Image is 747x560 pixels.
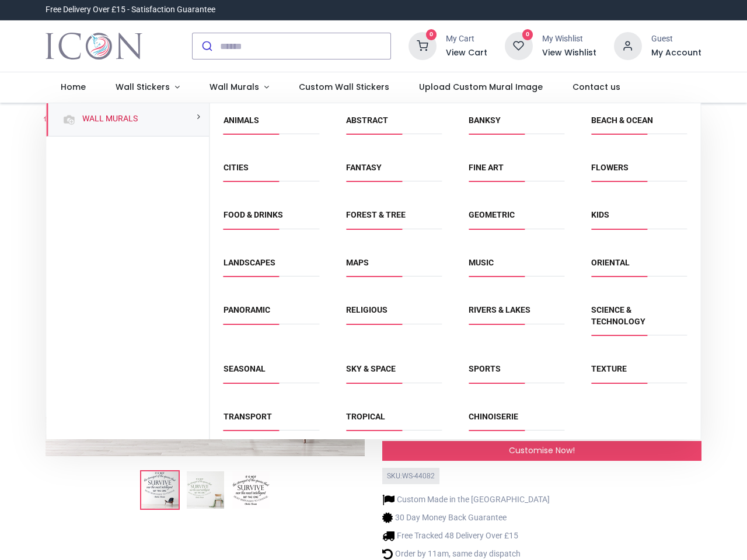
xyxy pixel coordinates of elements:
[382,494,550,506] li: Custom Made in the [GEOGRAPHIC_DATA]
[469,411,564,430] span: Chinoiserie
[591,363,687,383] span: Texture
[426,29,437,40] sup: 0
[469,210,515,219] a: Geometric
[224,412,272,421] a: Transport
[346,363,442,383] span: Sky & Space
[346,258,369,267] a: Maps
[224,116,259,125] a: Animals
[382,512,550,524] li: 30 Day Money Back Guarantee
[382,468,439,485] div: SKU: WS-44082
[469,364,501,373] a: Sports
[224,305,270,314] a: Panoramic
[509,444,575,456] span: Customise Now!
[591,305,645,326] a: Science & Technology
[382,548,550,560] li: Order by 11am, same day dispatch
[224,304,319,324] span: Panoramic
[346,257,442,276] span: Maps
[346,162,442,181] span: Fantasy
[346,412,385,421] a: Tropical
[346,304,442,324] span: Religious
[224,162,319,181] span: Cities
[591,258,630,267] a: Oriental
[346,305,388,314] a: Religious
[346,116,388,125] a: Abstract
[187,471,224,509] img: WS-44082-02
[409,41,437,50] a: 0
[469,363,564,383] span: Sports
[651,47,701,59] a: My Account
[469,257,564,276] span: Music
[469,305,530,314] a: Rivers & Lakes
[505,41,533,50] a: 0
[346,210,406,219] a: Forest & Tree
[469,412,518,421] a: Chinoiserie
[141,471,179,509] img: Survive And Change Charles Darwin Quote Wall Sticker
[193,33,220,59] button: Submit
[542,33,596,45] div: My Wishlist
[591,209,687,229] span: Kids
[591,162,687,181] span: Flowers
[116,81,170,93] span: Wall Stickers
[210,81,259,93] span: Wall Murals
[224,163,249,172] a: Cities
[469,304,564,324] span: Rivers & Lakes
[224,115,319,134] span: Animals
[299,81,389,93] span: Custom Wall Stickers
[446,47,487,59] a: View Cart
[224,411,319,430] span: Transport
[61,81,86,93] span: Home
[469,163,504,172] a: Fine Art
[101,72,195,103] a: Wall Stickers
[232,471,270,509] img: WS-44082-03
[456,4,701,16] iframe: Customer reviews powered by Trustpilot
[469,209,564,229] span: Geometric
[419,81,543,93] span: Upload Custom Mural Image
[62,113,76,127] img: Wall Murals
[522,29,533,40] sup: 0
[224,258,275,267] a: Landscapes
[46,30,142,62] img: Icon Wall Stickers
[591,304,687,335] span: Science & Technology
[591,116,653,125] a: Beach & Ocean
[469,115,564,134] span: Banksy
[651,33,701,45] div: Guest
[346,163,382,172] a: Fantasy
[46,4,215,16] div: Free Delivery Over £15 - Satisfaction Guarantee
[591,210,609,219] a: Kids
[224,257,319,276] span: Landscapes
[591,364,627,373] a: Texture
[573,81,620,93] span: Contact us
[78,113,138,125] a: Wall Murals
[346,411,442,430] span: Tropical
[469,116,501,125] a: Banksy
[469,162,564,181] span: Fine Art
[591,115,687,134] span: Beach & Ocean
[591,163,629,172] a: Flowers
[446,33,487,45] div: My Cart
[346,364,396,373] a: Sky & Space
[224,209,319,229] span: Food & Drinks
[194,72,284,103] a: Wall Murals
[224,363,319,383] span: Seasonal
[382,530,550,542] li: Free Tracked 48 Delivery Over £15
[591,257,687,276] span: Oriental
[46,30,142,62] a: Logo of Icon Wall Stickers
[346,115,442,134] span: Abstract
[346,209,442,229] span: Forest & Tree
[224,364,266,373] a: Seasonal
[469,258,494,267] a: Music
[542,47,596,59] a: View Wishlist
[224,210,283,219] a: Food & Drinks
